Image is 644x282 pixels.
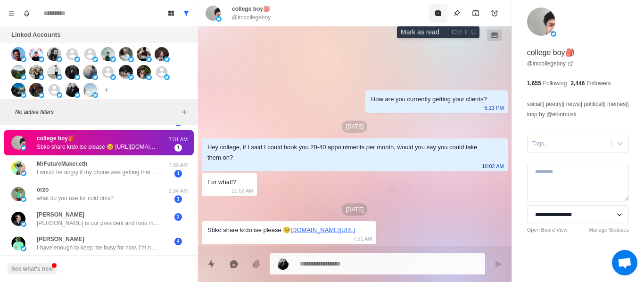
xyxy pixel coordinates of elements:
img: picture [21,74,26,80]
button: Show all conversations [179,6,194,21]
a: Open chat [612,250,637,275]
span: 2 [174,213,182,221]
p: [DATE] [342,121,367,133]
div: Sbko share krdo ise please 🥺 [207,225,355,235]
img: picture [47,47,61,61]
p: college boy🎒 [527,47,575,58]
img: picture [21,145,26,151]
img: picture [39,74,44,80]
button: Reply with AI [224,255,243,274]
img: picture [74,74,80,80]
button: See what's new [8,263,57,274]
img: picture [29,47,43,61]
span: 1 [174,170,182,177]
img: picture [155,47,169,61]
img: picture [119,47,133,61]
p: 1,655 [527,79,541,88]
img: picture [110,56,116,62]
img: picture [11,212,25,226]
button: Notifications [19,6,34,21]
p: 2:34 AM [166,187,190,195]
p: what do you use for cold dms? [37,194,114,202]
button: Quick replies [202,255,221,274]
button: Mark as read [429,4,447,23]
p: [PERSON_NAME] is our president and runs marketing [37,219,159,227]
p: @imcollegeboy [232,13,271,22]
button: Add filters [179,106,190,118]
p: 11:02 AM [231,185,253,196]
p: 7:31 AM [353,234,372,244]
p: I would be angry if my phone was getting that many calls. I’ll pay you guys to not call my phone.... [37,168,159,177]
img: picture [21,221,26,227]
img: picture [57,74,62,80]
img: picture [74,56,80,62]
img: picture [92,74,98,80]
img: picture [11,187,25,201]
p: [PERSON_NAME] [37,210,84,219]
p: college boy🎒 [232,5,270,13]
button: Add reminder [485,4,504,23]
img: picture [57,92,62,98]
p: 7:30 AM [166,161,190,169]
button: Add media [247,255,266,274]
a: Open Board View [527,226,568,234]
img: picture [57,56,62,62]
a: Manage Statuses [588,226,629,234]
img: picture [21,170,26,176]
img: picture [527,8,555,36]
img: picture [101,47,115,61]
p: orzo [37,185,49,194]
p: 2,446 [570,79,585,88]
img: picture [110,74,116,80]
img: picture [277,258,289,270]
img: picture [83,83,97,97]
button: Archive [466,4,485,23]
a: @imcollegeboy [527,59,573,68]
img: picture [21,196,26,202]
p: Following [543,79,567,88]
img: picture [29,65,43,79]
img: picture [146,74,152,80]
img: picture [11,136,25,150]
img: picture [92,56,98,62]
img: picture [164,56,170,62]
p: Linked Accounts [11,30,60,40]
img: picture [11,161,25,175]
img: picture [29,83,43,97]
p: [DATE] [342,203,367,216]
p: 5:13 PM [485,103,504,113]
p: college boy🎒 [37,134,75,143]
span: 1 [174,195,182,203]
img: picture [11,83,25,97]
p: No active filters [15,108,179,116]
img: picture [11,47,25,61]
img: picture [146,56,152,62]
img: picture [128,56,134,62]
div: Hey college, if I said I could book you 20-40 appointments per month, would you say you could tak... [207,142,487,163]
p: social|| poetry|| news|| political|| memes|| insp by @elonmusk [527,99,629,120]
p: 7:31 AM [166,136,190,144]
p: Sbko share krdo ise please 🥺 [URL][DOMAIN_NAME] [37,143,159,151]
img: picture [137,47,151,61]
img: picture [83,65,97,79]
div: How are you currently getting your clients? [371,94,487,105]
img: picture [21,56,26,62]
img: picture [11,236,25,250]
button: Menu [4,6,19,21]
img: picture [39,56,44,62]
img: picture [39,92,44,98]
img: picture [206,6,221,21]
div: For what!? [207,177,236,187]
img: picture [47,65,61,79]
button: Pin [447,4,466,23]
img: picture [128,74,134,80]
span: 1 [174,144,182,152]
span: 4 [174,238,182,245]
button: Board View [164,6,179,21]
p: 10:02 AM [482,161,504,171]
img: picture [92,92,98,98]
p: Followers [586,79,611,88]
img: picture [65,83,79,97]
img: picture [551,31,556,37]
img: picture [137,65,151,79]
